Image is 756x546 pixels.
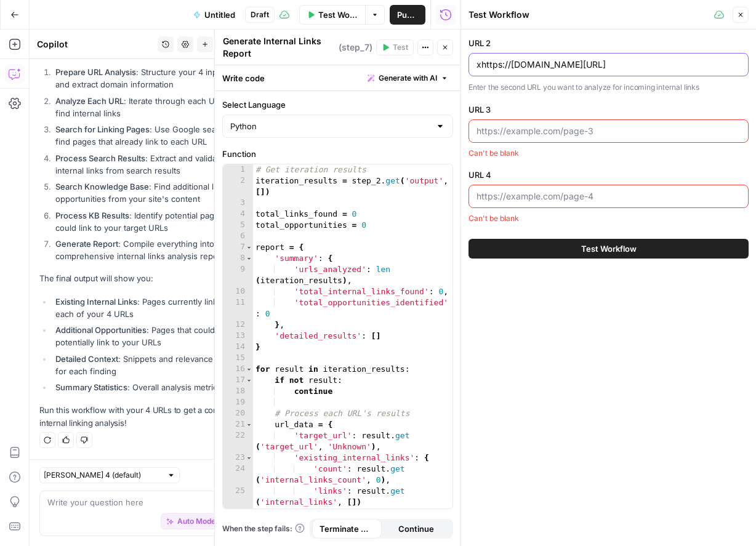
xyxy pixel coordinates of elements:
[223,397,253,408] div: 19
[222,523,305,534] a: When the step fails:
[52,381,250,393] li: : Overall analysis metrics
[52,238,250,262] li: : Compile everything into a comprehensive internal links analysis report
[246,253,252,264] span: Toggle code folding, rows 8 through 12
[468,213,749,224] div: Can't be blank
[55,297,137,307] strong: Existing Internal Links
[223,353,253,364] div: 15
[55,67,136,77] strong: Prepare URL Analysis
[222,98,453,111] label: Select Language
[52,209,250,234] li: : Identify potential pages that could link to your target URLs
[37,38,154,50] div: Copilot
[55,124,150,134] strong: Search for Linking Pages
[363,70,453,86] button: Generate with AI
[186,5,243,25] button: Untitled
[251,9,269,20] span: Draft
[581,243,637,255] span: Test Workflow
[223,419,253,430] div: 21
[468,148,749,159] div: Can't be blank
[223,220,253,231] div: 5
[55,382,127,392] strong: Summary Statistics
[52,152,250,177] li: : Extract and validate actual internal links from search results
[39,404,250,430] p: Run this workflow with your 4 URLs to get a complete internal linking analysis!
[223,175,253,198] div: 2
[223,464,253,486] div: 24
[318,9,358,21] span: Test Workflow
[55,153,145,163] strong: Process Search Results
[223,364,253,375] div: 16
[246,375,252,386] span: Toggle code folding, rows 17 through 18
[376,39,414,55] button: Test
[468,37,749,49] label: URL 2
[223,342,253,353] div: 14
[390,5,425,25] button: Publish
[223,253,253,264] div: 8
[52,180,250,205] li: : Find additional linking opportunities from your site's content
[468,81,749,94] p: Enter the second URL you want to analyze for incoming internal links
[230,120,430,132] input: Python
[55,354,118,364] strong: Detailed Context
[223,286,253,297] div: 10
[52,66,250,90] li: : Structure your 4 input URLs and extract domain information
[246,452,252,464] span: Toggle code folding, rows 23 through 26
[177,516,215,527] span: Auto Mode
[339,41,372,54] span: ( step_7 )
[52,353,250,377] li: : Snippets and relevance scores for each finding
[223,408,253,419] div: 20
[223,319,253,331] div: 12
[246,419,252,430] span: Toggle code folding, rows 21 through 31
[223,231,253,242] div: 6
[52,95,250,119] li: : Iterate through each URL to find internal links
[55,182,149,191] strong: Search Knowledge Base
[477,190,741,203] input: https://example.com/page-4
[44,469,162,481] input: Claude Sonnet 4 (default)
[299,5,365,25] button: Test Workflow
[246,242,252,253] span: Toggle code folding, rows 7 through 14
[477,58,741,71] input: https://example.com/page-2
[468,239,749,259] button: Test Workflow
[55,239,118,249] strong: Generate Report
[39,272,250,285] p: The final output will show you:
[223,508,253,519] div: 26
[382,519,451,539] button: Continue
[222,148,453,160] label: Function
[468,103,749,116] label: URL 3
[55,96,124,106] strong: Analyze Each URL
[161,513,221,529] button: Auto Mode
[379,73,437,84] span: Generate with AI
[223,242,253,253] div: 7
[223,452,253,464] div: 23
[397,9,418,21] span: Publish
[55,211,129,220] strong: Process KB Results
[223,375,253,386] div: 17
[223,386,253,397] div: 18
[204,9,235,21] span: Untitled
[223,209,253,220] div: 4
[223,331,253,342] div: 13
[223,486,253,508] div: 25
[320,523,374,535] span: Terminate Workflow
[398,523,434,535] span: Continue
[223,35,336,60] textarea: Generate Internal Links Report
[52,324,250,348] li: : Pages that could potentially link to your URLs
[246,364,252,375] span: Toggle code folding, rows 16 through 35
[223,430,253,452] div: 22
[52,123,250,148] li: : Use Google search to find pages that already link to each URL
[477,125,741,137] input: https://example.com/page-3
[223,198,253,209] div: 3
[468,169,749,181] label: URL 4
[215,65,460,90] div: Write code
[55,325,147,335] strong: Additional Opportunities
[223,164,253,175] div: 1
[223,297,253,319] div: 11
[52,295,250,320] li: : Pages currently linking to each of your 4 URLs
[393,42,408,53] span: Test
[223,264,253,286] div: 9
